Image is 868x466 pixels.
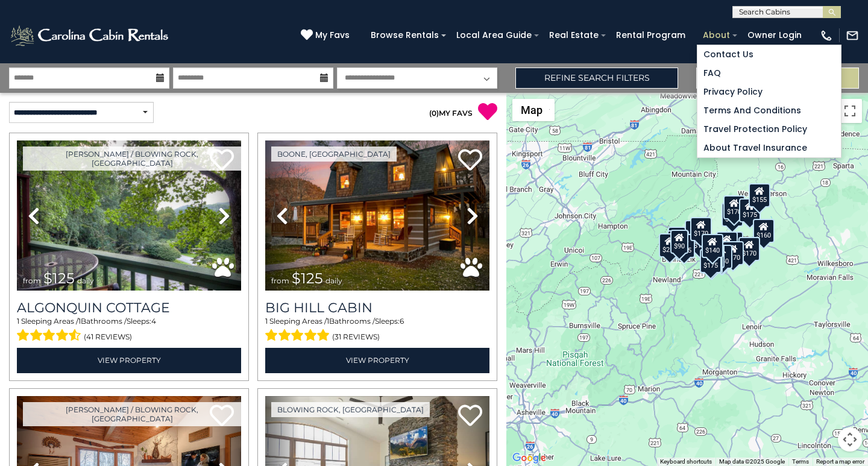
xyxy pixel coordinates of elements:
[265,300,489,316] a: Big Hill Cabin
[697,45,841,64] a: Contact Us
[265,140,489,291] img: thumbnail_163280488.jpeg
[716,231,738,256] div: $170
[271,146,397,162] a: Boone, [GEOGRAPHIC_DATA]
[668,226,686,250] div: $85
[697,64,841,83] a: FAQ
[697,139,841,157] a: About Travel Insurance
[722,203,743,227] div: $125
[701,249,723,273] div: $155
[739,198,761,222] div: $175
[17,300,241,316] a: Algonquin Cottage
[543,26,605,45] a: Real Estate
[670,229,688,253] div: $90
[450,26,538,45] a: Local Area Guide
[697,26,736,45] a: About
[43,269,75,287] span: $125
[429,109,473,118] a: (0)MY FAVS
[271,402,430,417] a: Blowing Rock, [GEOGRAPHIC_DATA]
[509,450,549,466] a: Open this area in Google Maps (opens a new window)
[521,104,542,116] span: Map
[23,276,41,285] span: from
[838,427,862,452] button: Map camera controls
[838,99,862,123] button: Toggle fullscreen view
[749,183,770,207] div: $155
[738,236,760,260] div: $170
[660,458,712,466] button: Keyboard shortcuts
[332,329,380,345] span: (31 reviews)
[17,316,241,345] div: Sleeping Areas / Bathrooms / Sleeps:
[265,316,489,345] div: Sleeping Areas / Bathrooms / Sleeps:
[722,241,744,265] div: $170
[659,233,681,257] div: $215
[23,402,241,426] a: [PERSON_NAME] / Blowing Rock, [GEOGRAPHIC_DATA]
[301,29,353,42] a: My Favs
[292,269,323,287] span: $125
[17,348,241,373] a: View Property
[673,234,695,258] div: $125
[696,68,859,89] button: Update Results
[17,140,241,291] img: thumbnail_163264183.jpeg
[697,83,841,101] a: Privacy Policy
[792,458,809,465] a: Terms
[610,26,691,45] a: Rental Program
[697,120,841,139] a: Travel Protection Policy
[741,26,808,45] a: Owner Login
[702,234,723,258] div: $140
[690,217,712,241] div: $170
[78,316,81,326] span: 1
[458,403,482,429] a: Add to favorites
[753,219,775,243] div: $160
[9,24,172,48] img: White-1-2.png
[325,276,342,285] span: daily
[17,316,19,326] span: 1
[432,109,436,118] span: 0
[515,68,678,89] a: Refine Search Filters
[512,99,555,121] button: Change map style
[700,248,722,272] div: $175
[820,29,833,42] img: phone-regular-white.png
[365,26,445,45] a: Browse Rentals
[271,276,289,285] span: from
[816,458,864,465] a: Report a map error
[315,29,350,42] span: My Favs
[697,101,841,120] a: Terms and Conditions
[265,348,489,373] a: View Property
[77,276,94,285] span: daily
[327,316,329,326] span: 1
[84,329,132,345] span: (41 reviews)
[509,450,549,466] img: Google
[400,316,404,326] span: 6
[458,148,482,174] a: Add to favorites
[429,109,439,118] span: ( )
[151,316,156,326] span: 4
[23,146,241,171] a: [PERSON_NAME] / Blowing Rock, [GEOGRAPHIC_DATA]
[719,458,785,465] span: Map data ©2025 Google
[723,195,745,219] div: $170
[265,316,268,326] span: 1
[846,29,859,42] img: mail-regular-white.png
